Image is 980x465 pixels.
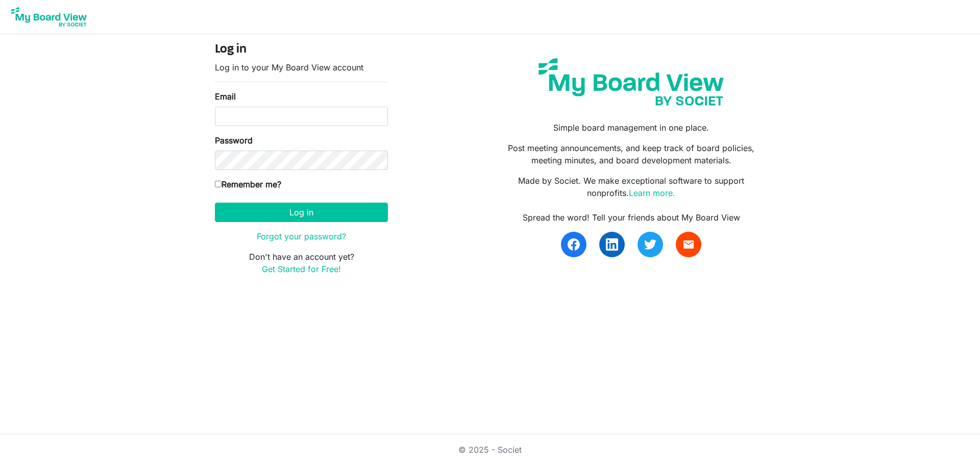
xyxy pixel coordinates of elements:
p: Don't have an account yet? [215,251,388,275]
p: Simple board management in one place. [498,121,765,134]
div: Spread the word! Tell your friends about My Board View [498,211,765,224]
a: email [676,232,701,257]
img: my-board-view-societ.svg [531,51,731,113]
img: twitter.svg [644,238,656,251]
button: Log in [215,203,388,222]
p: Post meeting announcements, and keep track of board policies, meeting minutes, and board developm... [498,142,765,166]
p: Log in to your My Board View account [215,61,388,74]
span: email [682,238,695,251]
a: Learn more. [629,188,675,198]
img: linkedin.svg [606,238,618,251]
label: Email [215,90,236,103]
a: Forgot your password? [257,231,346,241]
p: Made by Societ. We make exceptional software to support nonprofits. [498,175,765,199]
a: Get Started for Free! [262,264,341,274]
input: Remember me? [215,181,222,187]
img: My Board View Logo [8,4,90,30]
a: © 2025 - Societ [458,445,522,455]
label: Remember me? [215,178,281,190]
h4: Log in [215,42,388,57]
label: Password [215,134,253,146]
img: facebook.svg [568,238,580,251]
